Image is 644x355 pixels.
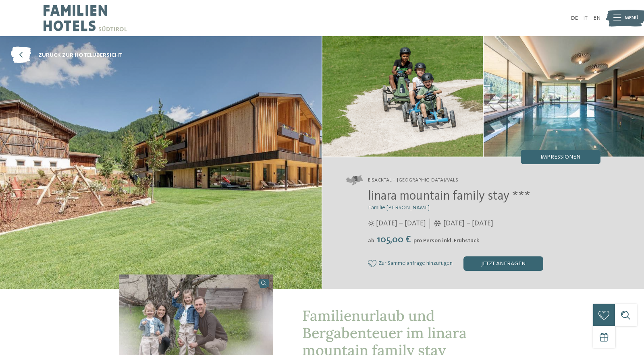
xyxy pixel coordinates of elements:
span: linara mountain family stay *** [368,190,530,203]
i: Öffnungszeiten im Winter [434,220,441,227]
span: Familie [PERSON_NAME] [368,205,430,211]
span: 105,00 € [375,235,413,245]
span: Eisacktal – [GEOGRAPHIC_DATA]/Vals [368,177,458,184]
img: Der Ort für Little Nature Ranger in Vals [322,36,483,157]
span: ab [368,238,374,244]
span: zurück zur Hotelübersicht [38,51,123,59]
div: jetzt anfragen [463,256,543,271]
span: pro Person inkl. Frühstück [413,238,479,244]
a: EN [593,15,600,21]
a: IT [583,15,588,21]
span: Impressionen [540,154,580,160]
span: Menü [625,14,638,22]
span: [DATE] – [DATE] [443,219,493,229]
img: Der Ort für Little Nature Ranger in Vals [484,36,644,157]
i: Öffnungszeiten im Sommer [368,220,374,227]
a: DE [571,15,578,21]
span: Zur Sammelanfrage hinzufügen [378,260,453,267]
span: [DATE] – [DATE] [376,219,426,229]
a: zurück zur Hotelübersicht [11,47,123,64]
